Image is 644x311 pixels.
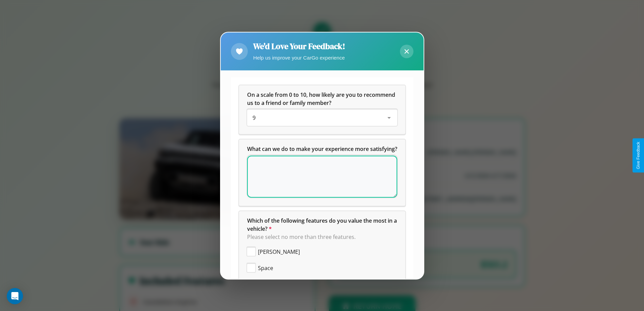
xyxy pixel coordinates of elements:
span: Which of the following features do you value the most in a vehicle? [247,217,398,232]
span: On a scale from 0 to 10, how likely are you to recommend us to a friend or family member? [247,91,397,107]
div: On a scale from 0 to 10, how likely are you to recommend us to a friend or family member? [239,85,405,134]
h2: We'd Love Your Feedback! [253,41,345,52]
span: Space [258,264,273,272]
p: Help us improve your CarGo experience [253,53,345,62]
span: 9 [253,114,256,121]
span: [PERSON_NAME] [258,248,300,256]
span: What can we do to make your experience more satisfying? [247,145,397,153]
h5: On a scale from 0 to 10, how likely are you to recommend us to a friend or family member? [247,91,397,107]
div: Open Intercom Messenger [7,288,23,304]
div: Give Feedback [636,142,641,169]
span: Please select no more than three features. [247,233,356,241]
div: On a scale from 0 to 10, how likely are you to recommend us to a friend or family member? [247,110,397,126]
